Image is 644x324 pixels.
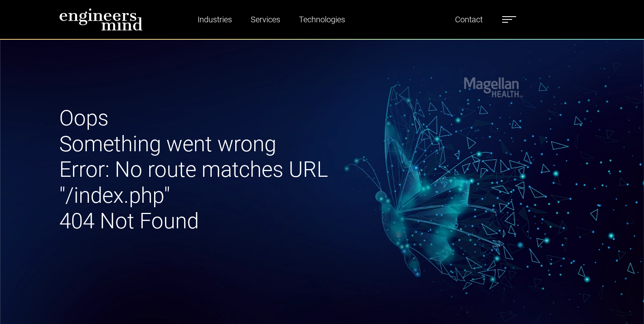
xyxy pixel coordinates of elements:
[194,10,235,29] a: Industries
[59,8,143,31] img: logo
[59,105,406,234] h1: Oops Something went wrong Error: No route matches URL "/index.php" 404 Not Found
[452,10,486,29] a: Contact
[247,10,283,29] a: Services
[296,10,348,29] a: Technologies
